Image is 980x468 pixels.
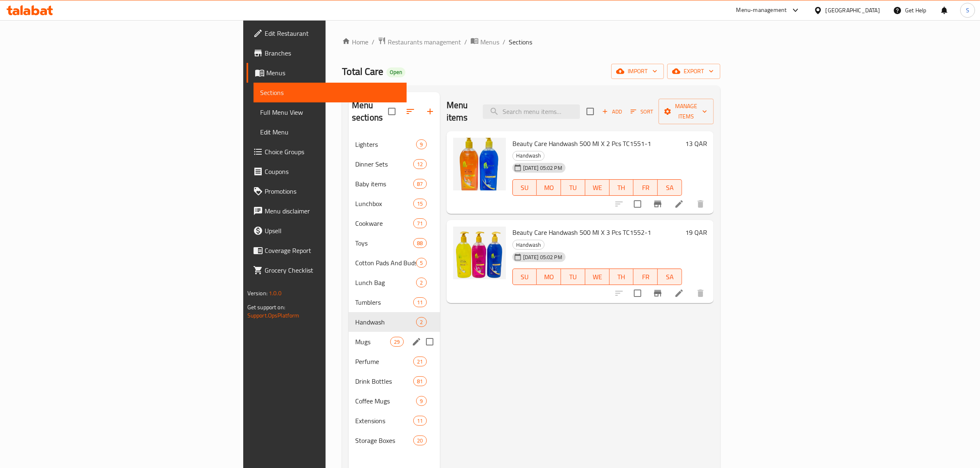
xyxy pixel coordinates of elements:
[625,105,659,118] span: Sort items
[512,226,652,239] span: Beauty Care Handwash 500 Ml X 3 Pcs TC1552-1
[355,317,417,327] span: Handwash
[516,182,534,194] span: SU
[265,48,400,58] span: Branches
[260,88,400,97] span: Sections
[413,179,426,189] div: items
[413,159,426,169] div: items
[637,182,654,194] span: FR
[391,338,403,346] span: 29
[349,352,440,371] div: Perfume21
[265,186,400,196] span: Promotions
[247,302,285,313] span: Get support on:
[629,105,655,118] button: Sort
[413,376,426,386] div: items
[247,23,407,43] a: Edit Restaurant
[247,260,407,280] a: Grocery Checklist
[613,271,631,283] span: TH
[414,180,426,188] span: 87
[355,357,413,366] div: Perfume
[648,283,668,303] button: Branch-specific-item
[349,391,440,411] div: Coffee Mugs9
[265,147,400,157] span: Choice Groups
[512,137,652,150] span: Beauty Care Handwash 500 Ml X 2 Pcs TC1551-1
[416,258,426,268] div: items
[618,66,657,76] span: import
[247,310,300,321] a: Support.OpsPlatform
[413,238,426,248] div: items
[414,378,426,385] span: 81
[254,83,407,102] a: Sections
[349,411,440,431] div: Extensions11
[349,253,440,273] div: Cotton Pads And Buds5
[349,131,440,454] nav: Menu sections
[269,288,282,299] span: 1.0.0
[355,258,417,268] span: Cotton Pads And Buds
[613,182,631,194] span: TH
[513,151,544,160] span: Handwash
[355,218,413,228] span: Cookware
[582,103,599,120] span: Select section
[355,337,390,347] span: Mugs
[585,269,610,285] button: WE
[414,220,426,227] span: 71
[247,181,407,201] a: Promotions
[520,164,566,172] span: [DATE] 05:02 PM
[355,179,413,189] span: Baby items
[611,64,664,79] button: import
[413,218,426,228] div: items
[691,194,710,214] button: delete
[414,200,426,208] span: 15
[665,101,707,122] span: Manage items
[512,269,537,285] button: SU
[247,221,407,241] a: Upsell
[413,357,426,366] div: items
[355,139,417,149] div: Lighters
[247,63,407,83] a: Menus
[420,102,440,121] button: Add section
[349,431,440,450] div: Storage Boxes20
[661,271,679,283] span: SA
[355,436,413,445] span: Storage Boxes
[414,160,426,168] span: 12
[610,179,634,196] button: TH
[349,174,440,194] div: Baby items87
[355,159,413,169] span: Dinner Sets
[355,238,413,248] span: Toys
[674,66,714,76] span: export
[540,271,558,283] span: MO
[637,271,654,283] span: FR
[413,416,426,426] div: items
[355,396,417,406] div: Coffee Mugs
[414,358,426,366] span: 21
[355,297,413,307] span: Tumblers
[413,436,426,445] div: items
[355,199,413,209] span: Lunchbox
[390,337,403,347] div: items
[599,105,625,118] span: Add item
[265,226,400,236] span: Upsell
[416,278,426,287] div: items
[483,104,580,119] input: search
[513,240,544,250] span: Handwash
[247,201,407,221] a: Menu disclaimer
[610,269,634,285] button: TH
[464,37,467,47] li: /
[658,179,682,196] button: SA
[265,28,400,38] span: Edit Restaurant
[417,397,426,405] span: 9
[537,269,561,285] button: MO
[355,416,413,426] span: Extensions
[520,253,566,261] span: [DATE] 05:02 PM
[355,278,417,287] span: Lunch Bag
